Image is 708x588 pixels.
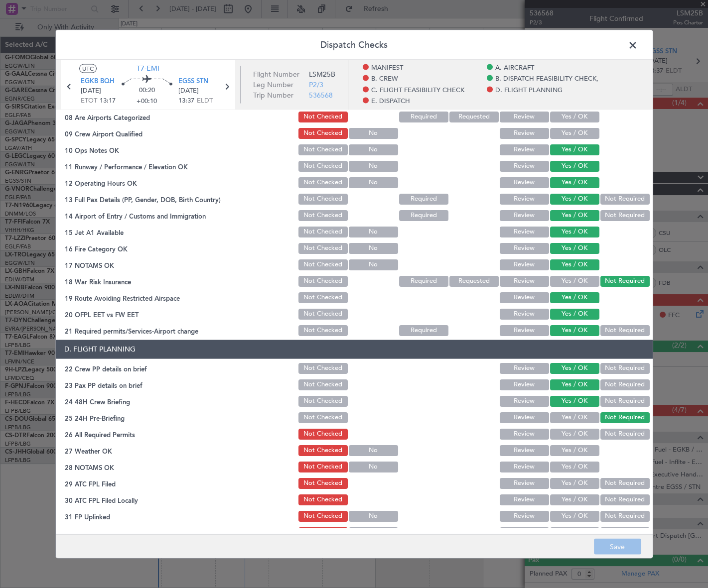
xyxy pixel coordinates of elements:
button: Review [500,395,549,406]
button: Not Required [600,362,650,373]
button: Yes / OK [550,494,599,505]
button: Review [500,308,549,319]
button: Yes / OK [550,445,599,456]
button: Yes / OK [550,210,599,221]
button: Not Required [600,494,650,505]
button: Not Required [600,412,650,423]
button: Review [500,362,549,373]
button: Yes / OK [550,412,599,423]
button: Review [500,510,549,521]
button: Review [500,242,549,253]
button: Review [500,144,549,155]
button: Review [500,379,549,390]
button: Yes / OK [550,259,599,270]
button: Yes / OK [550,111,599,122]
button: Not Required [600,210,650,221]
button: Yes / OK [550,242,599,253]
button: Yes / OK [550,193,599,204]
button: Review [500,477,549,488]
button: Yes / OK [550,160,599,171]
button: Not Required [600,510,650,521]
button: Review [500,325,549,336]
header: Dispatch Checks [56,30,653,60]
button: Yes / OK [550,379,599,390]
button: Yes / OK [550,477,599,488]
button: Yes / OK [550,275,599,286]
button: Review [500,445,549,456]
button: Yes / OK [550,177,599,188]
button: Review [500,292,549,303]
button: Not Required [600,275,650,286]
button: Review [500,412,549,423]
button: Not Required [600,395,650,406]
button: Review [500,527,549,538]
button: Yes / OK [550,510,599,521]
span: B. DISPATCH FEASIBILITY CHECK, [495,74,598,84]
button: Not Required [600,379,650,390]
button: Review [500,160,549,171]
button: Yes / OK [550,461,599,472]
button: Yes / OK [550,127,599,138]
button: Review [500,461,549,472]
button: Yes / OK [550,226,599,237]
button: Review [500,127,549,138]
button: Review [500,210,549,221]
button: Yes / OK [550,292,599,303]
button: Review [500,193,549,204]
button: Review [500,226,549,237]
button: Review [500,177,549,188]
button: Not Required [600,193,650,204]
button: Yes / OK [550,428,599,439]
button: Yes / OK [550,527,599,538]
button: Yes / OK [550,308,599,319]
button: Review [500,494,549,505]
button: Review [500,428,549,439]
span: D. FLIGHT PLANNING [495,85,563,95]
button: Yes / OK [550,362,599,373]
span: A. AIRCRAFT [495,63,534,73]
button: Not Required [600,527,650,538]
button: Yes / OK [550,144,599,155]
button: Yes / OK [550,325,599,336]
button: Yes / OK [550,395,599,406]
button: Review [500,275,549,286]
button: Not Required [600,477,650,488]
button: Not Required [600,325,650,336]
button: Not Required [600,428,650,439]
button: Review [500,259,549,270]
button: Review [500,111,549,122]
